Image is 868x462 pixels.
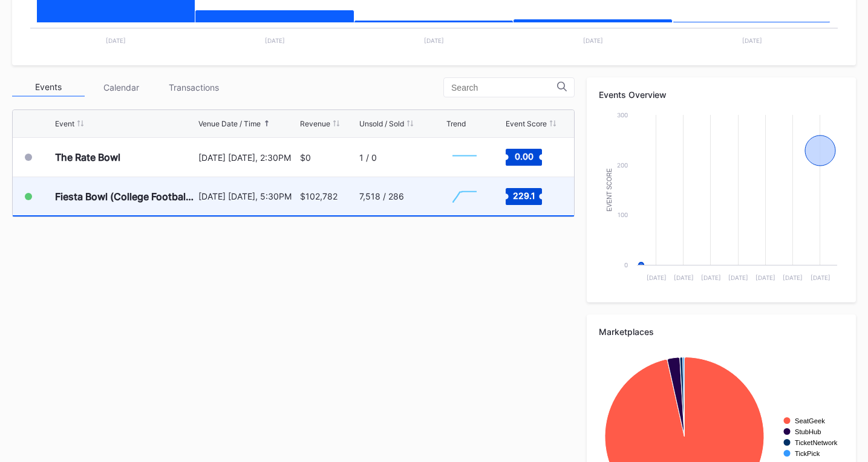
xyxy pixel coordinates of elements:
[85,78,157,97] div: Calendar
[674,274,694,281] text: [DATE]
[617,111,628,119] text: 300
[198,119,261,128] div: Venue Date / Time
[265,37,285,44] text: [DATE]
[795,439,838,446] text: TicketNetwork
[446,119,466,128] div: Trend
[599,327,844,337] div: Marketplaces
[599,89,844,100] div: Events Overview
[617,161,628,169] text: 200
[157,78,230,97] div: Transactions
[506,119,547,128] div: Event Score
[359,191,404,201] div: 7,518 / 286
[12,78,85,97] div: Events
[728,274,748,281] text: [DATE]
[624,261,628,268] text: 0
[755,274,775,281] text: [DATE]
[300,119,330,128] div: Revenue
[424,37,444,44] text: [DATE]
[451,83,557,93] input: Search
[606,168,613,212] text: Event Score
[446,181,483,212] svg: Chart title
[55,119,74,128] div: Event
[359,119,404,128] div: Unsold / Sold
[515,151,534,161] text: 0.00
[599,109,843,290] svg: Chart title
[783,274,803,281] text: [DATE]
[701,274,721,281] text: [DATE]
[359,152,377,163] div: 1 / 0
[513,190,535,200] text: 229.1
[583,37,603,44] text: [DATE]
[300,152,311,163] div: $0
[55,190,195,203] div: Fiesta Bowl (College Football Playoff Semifinals)
[300,191,338,201] div: $102,782
[795,450,820,457] text: TickPick
[198,152,297,163] div: [DATE] [DATE], 2:30PM
[795,417,825,425] text: SeatGeek
[198,191,297,201] div: [DATE] [DATE], 5:30PM
[742,37,762,44] text: [DATE]
[618,211,628,218] text: 100
[55,151,120,163] div: The Rate Bowl
[106,37,126,44] text: [DATE]
[811,274,830,281] text: [DATE]
[647,274,667,281] text: [DATE]
[446,142,483,172] svg: Chart title
[795,428,821,435] text: StubHub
